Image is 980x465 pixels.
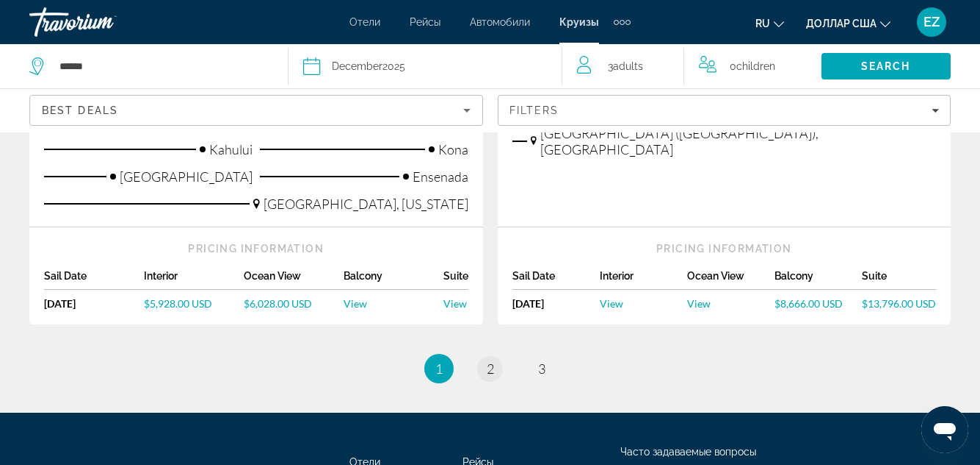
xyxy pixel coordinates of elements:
input: Select cruise destination [58,55,273,77]
span: 0 [730,56,775,77]
button: Select cruise date [303,44,547,88]
span: Ensenada [413,168,468,185]
a: $6,028.00 USD [244,297,344,310]
a: Рейсы [410,16,440,28]
div: Interior [144,270,244,290]
mat-select: Sort by [42,102,471,119]
span: 3 [538,361,545,377]
font: ru [755,18,770,29]
a: Круизы [559,16,599,28]
a: View [687,297,774,310]
span: View [687,297,711,310]
span: December [332,60,382,72]
div: Suite [862,270,936,290]
span: Adults [613,60,643,72]
span: View [344,297,367,310]
a: Травориум [29,3,176,41]
div: Pricing Information [44,242,468,255]
span: 2 [487,361,494,377]
a: Часто задаваемые вопросы [620,446,756,458]
div: Sail Date [44,270,144,290]
a: $8,666.00 USD [774,297,862,310]
div: Sail Date [512,270,600,290]
span: $5,928.00 USD [144,297,212,310]
a: View [443,297,468,310]
span: Best Deals [42,104,118,116]
span: [GEOGRAPHIC_DATA] [120,168,253,185]
div: Balcony [344,270,443,290]
button: Изменить язык [755,13,784,34]
div: Ocean View [244,270,344,290]
span: [GEOGRAPHIC_DATA], [US_STATE] [264,196,468,212]
div: Balcony [774,270,862,290]
iframe: Кнопка запуска окна обмена сообщениями [921,406,968,453]
div: Suite [443,270,468,290]
span: Filters [509,104,559,116]
span: View [600,297,623,310]
span: $6,028.00 USD [244,297,312,310]
a: $5,928.00 USD [144,297,244,310]
div: Pricing Information [512,242,937,255]
a: Автомобили [470,16,530,28]
a: View [600,297,687,310]
span: Kahului [209,141,253,157]
font: EZ [923,14,940,29]
span: View [443,297,467,310]
div: Ocean View [687,270,774,290]
div: 2025 [332,56,405,77]
button: Filters [498,95,951,126]
span: $8,666.00 USD [774,297,843,310]
span: Search [861,60,911,72]
span: 3 [608,56,643,77]
a: View [344,297,443,310]
button: Travelers: 3 adults, 0 children [562,44,821,88]
button: Search [821,53,951,79]
span: Children [736,60,775,72]
span: Kona [438,141,468,157]
a: $13,796.00 USD [862,297,936,310]
div: [DATE] [512,297,600,310]
div: [DATE] [44,297,144,310]
font: доллар США [806,18,876,29]
nav: Pagination [29,354,951,383]
button: Изменить валюту [806,13,890,34]
button: Меню пользователя [912,7,951,38]
a: Отели [349,16,380,28]
span: 1 [435,361,443,377]
button: Дополнительные элементы навигации [614,10,631,34]
div: Interior [600,270,687,290]
span: [GEOGRAPHIC_DATA] ([GEOGRAPHIC_DATA]), [GEOGRAPHIC_DATA] [540,125,936,157]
